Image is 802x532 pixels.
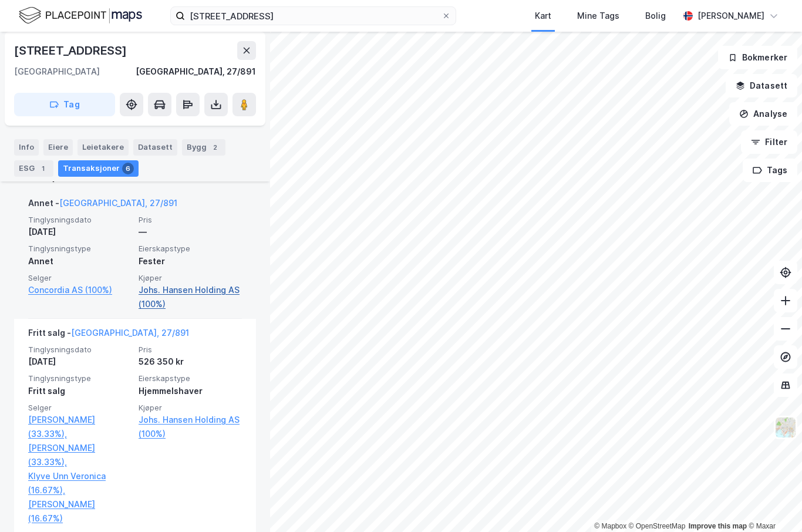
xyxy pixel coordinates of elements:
button: Datasett [726,74,797,97]
span: Tinglysningsdato [28,215,132,225]
div: 6 [122,163,134,174]
a: Johs. Hansen Holding AS (100%) [139,283,242,311]
input: Søk på adresse, matrikkel, gårdeiere, leietakere eller personer [185,7,442,25]
div: Leietakere [77,139,129,156]
a: Johs. Hansen Holding AS (100%) [139,413,242,441]
a: Mapbox [594,522,626,530]
span: Eierskapstype [139,244,242,254]
div: Annet - [28,196,177,215]
div: Fritt salg - [28,326,189,345]
div: [DATE] [28,355,132,369]
span: Tinglysningstype [28,244,132,254]
a: OpenStreetMap [629,522,686,530]
span: Selger [28,273,132,283]
span: Selger [28,403,132,413]
div: Mine Tags [577,9,619,23]
div: Fritt salg [28,384,132,398]
div: 2 [209,142,221,153]
button: Bokmerker [718,46,797,69]
div: [DATE] [28,225,132,239]
div: Bygg [182,139,225,156]
button: Tags [743,159,797,182]
div: [GEOGRAPHIC_DATA] [14,65,100,79]
div: Bolig [645,9,666,23]
span: Pris [139,215,242,225]
img: Z [774,416,797,439]
button: Filter [741,130,797,154]
div: [PERSON_NAME] [697,9,764,23]
a: [PERSON_NAME] (33.33%), [28,413,132,441]
div: Eiere [43,139,73,156]
div: Kart [535,9,551,23]
div: Hjemmelshaver [139,384,242,398]
div: [GEOGRAPHIC_DATA], 27/891 [136,65,256,79]
div: Datasett [133,139,177,156]
div: 1 [37,163,49,174]
a: Improve this map [689,522,747,530]
button: Tag [14,93,115,116]
div: ESG [14,160,53,177]
span: Eierskapstype [139,373,242,383]
a: [PERSON_NAME] (16.67%) [28,497,132,526]
div: [STREET_ADDRESS] [14,41,129,60]
a: [PERSON_NAME] (33.33%), [28,441,132,469]
a: Klyve Unn Veronica (16.67%), [28,469,132,497]
div: Annet [28,254,132,268]
div: — [139,225,242,239]
div: Transaksjoner [58,160,139,177]
a: [GEOGRAPHIC_DATA], 27/891 [71,328,189,338]
iframe: Chat Widget [743,476,802,532]
div: Info [14,139,39,156]
span: Kjøper [139,273,242,283]
a: [GEOGRAPHIC_DATA], 27/891 [59,198,177,208]
span: Tinglysningstype [28,373,132,383]
div: Fester [139,254,242,268]
img: logo.f888ab2527a4732fd821a326f86c7f29.svg [19,5,142,26]
span: Pris [139,345,242,355]
span: Kjøper [139,403,242,413]
a: Concordia AS (100%) [28,283,132,297]
div: 526 350 kr [139,355,242,369]
button: Analyse [729,102,797,126]
div: Kontrollprogram for chat [743,476,802,532]
span: Tinglysningsdato [28,345,132,355]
